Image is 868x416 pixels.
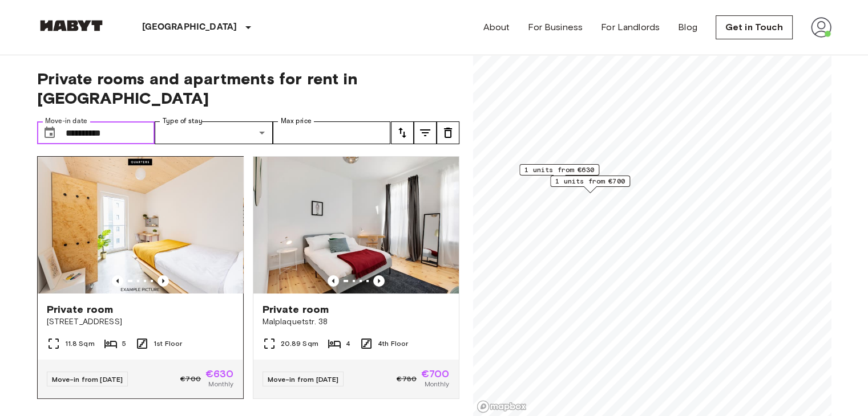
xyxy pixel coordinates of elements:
a: Mapbox logo [477,400,527,413]
span: 4 [346,338,350,349]
button: tune [391,121,414,144]
span: €700 [180,374,201,384]
div: Map marker [550,176,630,193]
img: Marketing picture of unit DE-01-07-003-01Q [38,157,243,293]
p: [GEOGRAPHIC_DATA] [142,21,237,34]
button: Previous image [373,275,385,287]
button: tune [414,121,437,144]
label: Max price [281,116,312,126]
button: tune [437,121,459,144]
span: Move-in from [DATE] [52,375,123,384]
a: For Business [528,21,583,34]
span: €700 [421,369,450,379]
span: 4th Floor [378,338,408,349]
div: Map marker [519,164,599,182]
span: Monthly [424,379,449,389]
span: 5 [122,338,126,349]
span: Malplaquetstr. 38 [263,316,450,328]
a: Blog [678,21,697,34]
a: For Landlords [601,21,660,34]
span: €780 [397,374,417,384]
span: Private room [263,303,329,316]
label: Type of stay [163,116,203,126]
span: €630 [205,369,234,379]
span: Private room [47,303,114,316]
button: Choose date, selected date is 26 Oct 2025 [38,121,61,144]
span: 1st Floor [154,338,182,349]
img: Habyt [37,20,106,31]
a: Get in Touch [716,15,793,39]
span: 1 units from €700 [555,176,625,186]
a: Marketing picture of unit DE-01-07-003-01QPrevious imagePrevious imagePrivate room[STREET_ADDRESS... [37,156,244,399]
span: Monthly [208,379,233,389]
span: 11.8 Sqm [65,338,95,349]
a: About [483,21,510,34]
img: Marketing picture of unit DE-01-050-001-02H [253,157,459,293]
label: Move-in date [45,116,87,126]
button: Previous image [112,275,123,287]
span: [STREET_ADDRESS] [47,316,234,328]
img: avatar [811,17,831,38]
span: 20.89 Sqm [281,338,318,349]
span: Private rooms and apartments for rent in [GEOGRAPHIC_DATA] [37,69,459,108]
button: Previous image [328,275,339,287]
button: Previous image [158,275,169,287]
a: Marketing picture of unit DE-01-050-001-02HPrevious imagePrevious imagePrivate roomMalplaquetstr.... [253,156,459,399]
span: 1 units from €630 [524,165,594,175]
span: Move-in from [DATE] [268,375,339,384]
